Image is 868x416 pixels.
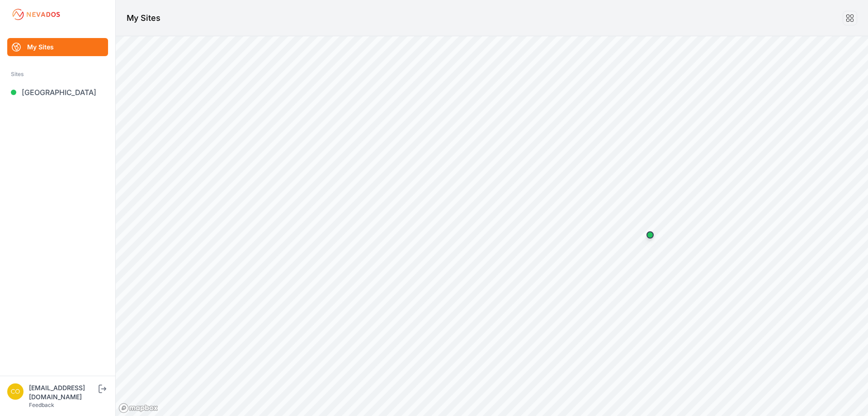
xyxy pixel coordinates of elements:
a: Mapbox logo [118,403,158,413]
img: Nevados [11,7,61,22]
canvas: Map [116,36,868,416]
div: Sites [11,69,104,80]
a: Feedback [29,402,54,408]
div: [EMAIL_ADDRESS][DOMAIN_NAME] [29,383,97,402]
img: controlroomoperator@invenergy.com [7,383,24,400]
a: My Sites [7,38,108,56]
h1: My Sites [127,12,160,24]
div: Map marker [641,226,659,244]
a: [GEOGRAPHIC_DATA] [7,83,108,101]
